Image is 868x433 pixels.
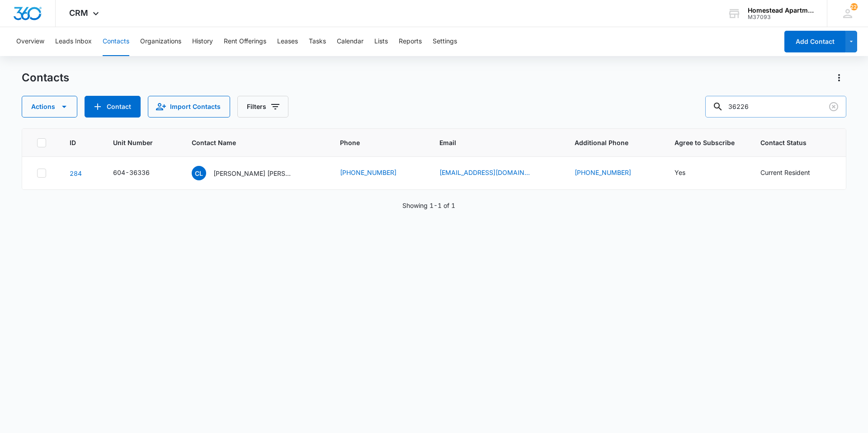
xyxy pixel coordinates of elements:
[832,71,846,85] button: Actions
[760,138,818,147] span: Contact Status
[22,71,69,85] h1: Contacts
[85,96,141,118] button: Add Contact
[140,27,181,56] button: Organizations
[192,166,206,180] span: CL
[192,166,311,180] div: Contact Name - Carlos Llamas Victoria Quiroz - Select to Edit Field
[224,27,266,56] button: Rent Offerings
[213,169,295,178] p: [PERSON_NAME] [PERSON_NAME]
[826,99,841,114] button: Clear
[575,168,631,177] a: [PHONE_NUMBER]
[16,27,44,56] button: Overview
[439,168,530,177] a: [EMAIL_ADDRESS][DOMAIN_NAME]
[237,96,288,118] button: Filters
[192,138,306,147] span: Contact Name
[340,138,405,147] span: Phone
[70,138,78,147] span: ID
[69,8,88,18] span: CRM
[675,138,739,147] span: Agree to Subscribe
[113,168,150,177] div: 604-36336
[113,168,166,179] div: Unit Number - 604-36336 - Select to Edit Field
[705,96,846,118] input: Search Contacts
[748,14,814,20] div: account id
[113,138,170,147] span: Unit Number
[70,169,82,177] a: Navigate to contact details page for Carlos Llamas Victoria Quiroz
[760,168,826,179] div: Contact Status - Current Resident - Select to Edit Field
[575,138,652,147] span: Additional Phone
[675,168,702,179] div: Agree to Subscribe - Yes - Select to Edit Field
[850,3,858,10] div: notifications count
[784,31,845,52] button: Add Contact
[675,168,685,177] div: Yes
[433,27,457,56] button: Settings
[850,3,858,10] span: 221
[374,27,388,56] button: Lists
[309,27,326,56] button: Tasks
[748,7,814,14] div: account name
[55,27,92,56] button: Leads Inbox
[337,27,363,56] button: Calendar
[399,27,422,56] button: Reports
[439,168,546,179] div: Email - qvictoria75@yahoo.com - Select to Edit Field
[340,168,396,177] a: [PHONE_NUMBER]
[192,27,213,56] button: History
[340,168,413,179] div: Phone - (720) 388-5418 - Select to Edit Field
[439,138,540,147] span: Email
[22,96,77,118] button: Actions
[148,96,230,118] button: Import Contacts
[760,168,810,177] div: Current Resident
[402,201,455,210] p: Showing 1-1 of 1
[575,168,647,179] div: Additional Phone - (970) 405-1298 - Select to Edit Field
[277,27,298,56] button: Leases
[103,27,129,56] button: Contacts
